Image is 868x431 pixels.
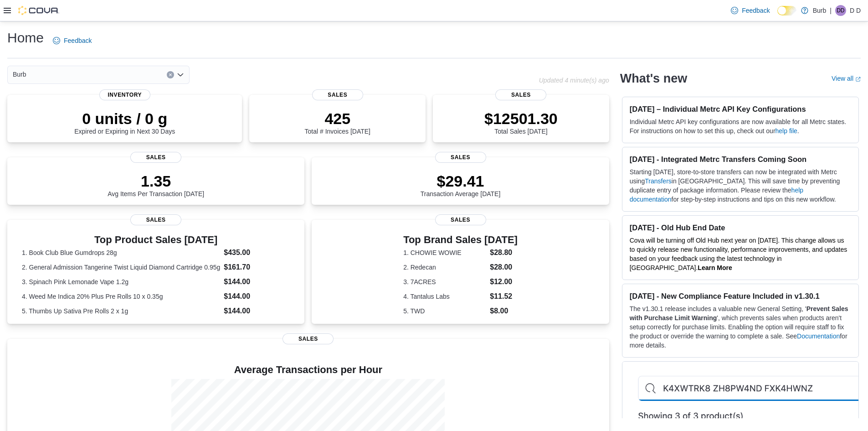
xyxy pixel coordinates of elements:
div: Expired or Expiring in Next 30 Days [74,109,175,135]
span: Sales [495,89,546,100]
dt: 3. 7ACRES [403,277,486,286]
span: Cova will be turning off Old Hub next year on [DATE]. This change allows us to quickly release ne... [630,237,847,271]
p: | [830,5,832,16]
span: Feedback [64,36,92,45]
h3: Top Brand Sales [DATE] [403,234,518,245]
p: Updated 4 minute(s) ago [539,77,609,84]
input: Dark Mode [777,6,796,16]
p: Starting [DATE], store-to-store transfers can now be integrated with Metrc using in [GEOGRAPHIC_D... [630,167,851,204]
dd: $28.00 [490,262,518,273]
p: D D [850,5,861,16]
dt: 5. Thumbs Up Sativa Pre Rolls 2 x 1g [22,306,220,316]
p: $29.41 [421,172,501,190]
p: $12501.30 [484,109,558,128]
p: Burb [813,5,827,16]
dd: $161.70 [224,262,290,273]
a: Learn More [698,264,732,271]
dt: 5. TWD [403,306,486,316]
span: Sales [435,152,486,163]
a: Feedback [49,31,95,50]
dt: 2. General Admission Tangerine Twist Liquid Diamond Cartridge 0.95g [22,263,220,272]
dd: $144.00 [224,276,290,287]
p: 0 units / 0 g [74,109,175,128]
span: Sales [435,214,486,225]
span: Inventory [99,89,150,100]
dd: $8.00 [490,306,518,317]
span: Dark Mode [777,16,778,16]
button: Clear input [167,71,174,78]
svg: External link [855,77,861,82]
a: help file [776,127,797,135]
p: The v1.30.1 release includes a valuable new General Setting, ' ', which prevents sales when produ... [630,304,851,350]
h4: Average Transactions per Hour [15,364,602,375]
dd: $28.80 [490,247,518,258]
dt: 3. Spinach Pink Lemonade Vape 1.2g [22,277,220,286]
div: D D [835,5,846,16]
span: Sales [130,214,181,225]
a: Feedback [727,1,773,20]
h3: [DATE] - New Compliance Feature Included in v1.30.1 [630,291,851,301]
h2: What's new [620,71,687,86]
span: Feedback [742,6,770,15]
h3: Top Product Sales [DATE] [22,234,290,245]
dd: $12.00 [490,276,518,287]
div: Total Sales [DATE] [484,109,558,135]
dt: 4. Tantalus Labs [403,292,486,301]
dd: $144.00 [224,291,290,302]
img: Cova [18,6,59,15]
a: Documentation [797,332,840,340]
p: 1.35 [108,172,204,190]
dd: $435.00 [224,247,290,258]
span: Burb [13,69,26,80]
a: View allExternal link [832,75,861,82]
a: Transfers [645,177,672,185]
dt: 1. CHOWIE WOWIE [403,248,486,257]
h1: Home [7,29,44,47]
span: DD [837,5,844,16]
h3: [DATE] - Integrated Metrc Transfers Coming Soon [630,155,851,164]
div: Avg Items Per Transaction [DATE] [108,172,204,197]
h3: [DATE] - Old Hub End Date [630,223,851,232]
dt: 4. Weed Me Indica 20% Plus Pre Rolls 10 x 0.35g [22,292,220,301]
span: Sales [282,333,334,344]
dd: $11.52 [490,291,518,302]
dt: 1. Book Club Blue Gumdrops 28g [22,248,220,257]
div: Transaction Average [DATE] [421,172,501,197]
p: Individual Metrc API key configurations are now available for all Metrc states. For instructions ... [630,117,851,135]
div: Total # Invoices [DATE] [305,109,370,135]
dd: $144.00 [224,306,290,317]
button: Open list of options [177,71,184,78]
h3: [DATE] – Individual Metrc API Key Configurations [630,104,851,114]
span: Sales [130,152,181,163]
dt: 2. Redecan [403,263,486,272]
span: Sales [312,89,363,100]
p: 425 [305,109,370,128]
